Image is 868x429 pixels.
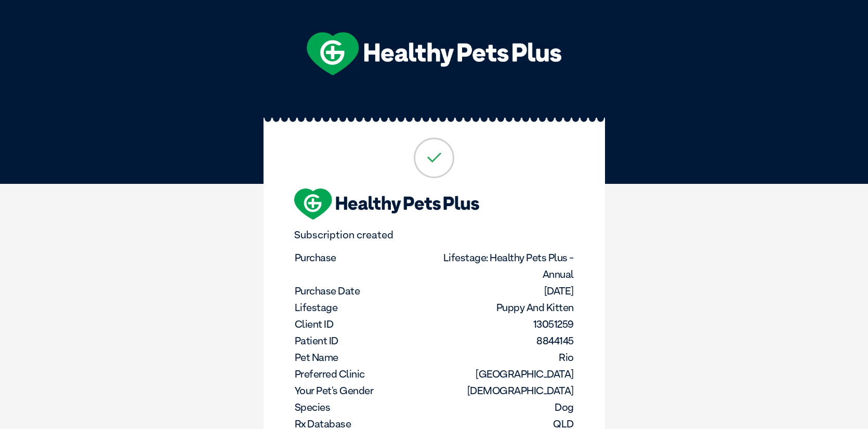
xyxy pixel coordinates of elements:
dd: 13051259 [435,316,574,332]
img: hpp-logo [294,189,480,220]
dt: Preferred Clinic [295,366,433,382]
img: hpp-logo-landscape-green-white.png [307,32,561,75]
dt: Lifestage [295,299,433,316]
dd: Dog [435,399,574,415]
dt: Species [295,399,433,415]
dd: [DATE] [435,283,574,299]
dt: Purchase Date [295,283,433,299]
dt: Your pet's gender [295,382,433,399]
p: Subscription created [294,229,574,241]
dd: 8844145 [435,332,574,349]
dd: [GEOGRAPHIC_DATA] [435,366,574,382]
dt: Patient ID [295,332,433,349]
dt: Client ID [295,316,433,332]
dt: Purchase [295,249,433,266]
dd: Lifestage: Healthy Pets Plus - Annual [435,249,574,283]
dd: Puppy and Kitten [435,299,574,316]
dd: [DEMOGRAPHIC_DATA] [435,382,574,399]
dd: Rio [435,349,574,366]
dt: Pet Name [295,349,433,366]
